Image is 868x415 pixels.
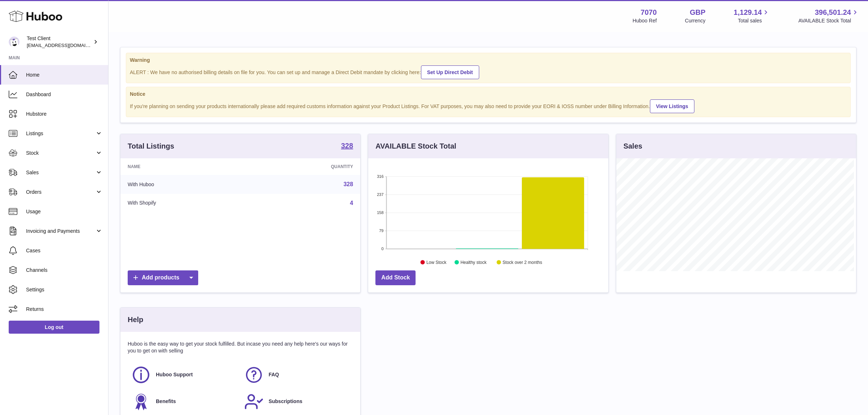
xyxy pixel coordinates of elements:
text: 316 [377,174,383,179]
span: Hubstore [26,111,103,117]
span: FAQ [269,371,279,378]
a: 328 [344,181,353,187]
div: Currency [685,17,706,24]
a: Set Up Direct Debit [421,65,479,79]
span: Returns [26,306,103,313]
p: Huboo is the easy way to get your stock fulfilled. But incase you need any help here's our ways f... [128,341,353,354]
td: With Huboo [120,175,250,194]
text: 237 [377,192,383,197]
span: Huboo Support [156,371,193,378]
text: Low Stock [426,260,447,265]
a: Log out [9,321,99,334]
th: Quantity [250,158,361,175]
h3: AVAILABLE Stock Total [375,141,456,151]
strong: 328 [341,142,353,149]
text: Stock over 2 months [503,260,542,265]
h3: Sales [624,141,642,151]
div: Huboo Ref [633,17,657,24]
span: Subscriptions [269,398,302,405]
a: Add Stock [375,270,416,285]
span: Stock [26,150,95,157]
span: Dashboard [26,91,103,98]
span: Settings [26,286,103,293]
a: Benefits [131,392,237,411]
th: Name [120,158,250,175]
h3: Total Listings [128,141,174,151]
span: Channels [26,267,103,274]
a: 328 [341,142,353,151]
a: Add products [128,270,198,285]
span: AVAILABLE Stock Total [798,17,859,24]
a: 4 [350,200,353,206]
span: Cases [26,247,103,254]
text: Healthy stock [461,260,487,265]
span: Invoicing and Payments [26,228,95,235]
span: 1,129.14 [734,8,762,17]
a: 1,129.14 Total sales [734,8,770,24]
span: Home [26,72,103,78]
a: View Listings [650,99,694,113]
a: Subscriptions [244,392,350,411]
span: Benefits [156,398,176,405]
span: Orders [26,189,95,196]
strong: Notice [130,91,847,98]
text: 0 [382,247,384,251]
span: Usage [26,208,103,215]
strong: 7070 [641,8,657,17]
a: Huboo Support [131,365,237,385]
h3: Help [128,315,143,325]
div: If you're planning on sending your products internationally please add required customs informati... [130,98,847,113]
a: 396,501.24 AVAILABLE Stock Total [798,8,859,24]
img: internalAdmin-7070@internal.huboo.com [9,37,20,47]
strong: Warning [130,57,847,64]
strong: GBP [690,8,705,17]
div: Test Client [27,35,92,49]
span: [EMAIL_ADDRESS][DOMAIN_NAME] [27,42,106,48]
span: Listings [26,130,95,137]
td: With Shopify [120,194,250,213]
text: 79 [379,228,384,233]
span: 396,501.24 [815,8,851,17]
span: Sales [26,169,95,176]
span: Total sales [738,17,770,24]
a: FAQ [244,365,350,385]
text: 158 [377,210,383,215]
div: ALERT : We have no authorised billing details on file for you. You can set up and manage a Direct... [130,64,847,79]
